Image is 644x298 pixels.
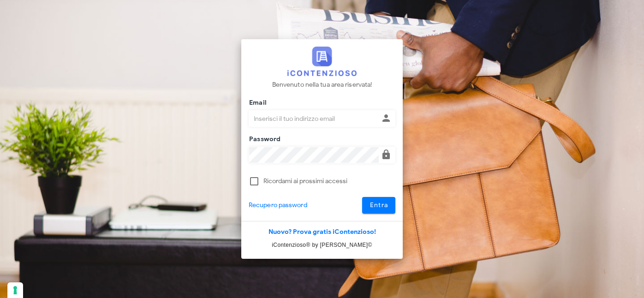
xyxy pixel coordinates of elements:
[246,98,267,107] label: Email
[362,197,396,214] button: Entra
[249,200,307,210] a: Recupero password
[263,177,395,186] label: Ricordami ai prossimi accessi
[7,282,23,298] button: Le tue preferenze relative al consenso per le tecnologie di tracciamento
[241,240,403,250] p: iContenzioso® by [PERSON_NAME]©
[249,111,379,126] input: Inserisci il tuo indirizzo email
[272,80,372,90] p: Benvenuto nella tua area riservata!
[268,228,376,236] a: Nuovo? Prova gratis iContenzioso!
[246,135,281,144] label: Password
[370,201,388,209] span: Entra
